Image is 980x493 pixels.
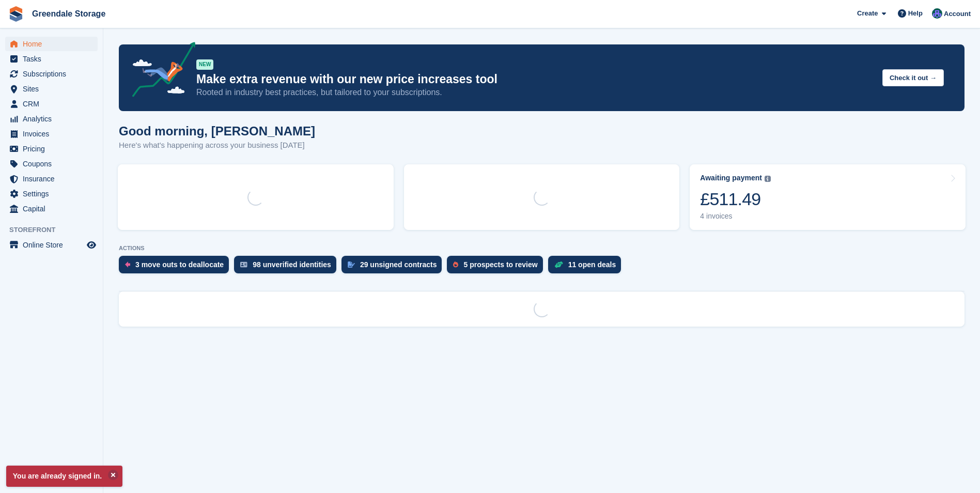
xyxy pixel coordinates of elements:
[85,239,98,251] a: Preview store
[5,127,98,141] a: menu
[944,9,971,19] span: Account
[119,124,315,138] h1: Good morning, [PERSON_NAME]
[253,260,331,269] div: 98 unverified identities
[554,261,563,268] img: deal-1b604bf984904fb50ccaf53a9ad4b4a5d6e5aea283cecdc64d6e3604feb123c2.svg
[882,69,944,86] button: Check it out →
[23,112,85,126] span: Analytics
[119,256,234,279] a: 3 move outs to deallocate
[857,8,878,19] span: Create
[5,238,98,252] a: menu
[5,172,98,186] a: menu
[360,260,437,269] div: 29 unsigned contracts
[23,238,85,252] span: Online Store
[23,172,85,186] span: Insurance
[341,256,447,279] a: 29 unsigned contracts
[463,260,537,269] div: 5 prospects to review
[5,202,98,216] a: menu
[9,225,103,235] span: Storefront
[700,212,771,221] div: 4 invoices
[700,189,771,210] div: £511.49
[5,37,98,51] a: menu
[119,245,965,252] p: ACTIONS
[23,52,85,66] span: Tasks
[908,8,923,19] span: Help
[125,261,130,268] img: move_outs_to_deallocate_icon-f764333ba52eb49d3ac5e1228854f67142a1ed5810a6f6cc68b1a99e826820c5.svg
[700,174,762,182] div: Awaiting payment
[23,127,85,141] span: Invoices
[23,202,85,216] span: Capital
[6,466,122,487] p: You are already signed in.
[196,59,213,70] div: NEW
[348,261,355,268] img: contract_signature_icon-13c848040528278c33f63329250d36e43548de30e8caae1d1a13099fd9432cc5.svg
[453,261,458,268] img: prospect-51fa495bee0391a8d652442698ab0144808aea92771e9ea1ae160a38d050c398.svg
[568,260,616,269] div: 11 open deals
[23,97,85,111] span: CRM
[5,187,98,201] a: menu
[5,67,98,81] a: menu
[5,157,98,171] a: menu
[196,72,874,87] p: Make extra revenue with our new price increases tool
[5,52,98,66] a: menu
[23,37,85,51] span: Home
[690,164,966,230] a: Awaiting payment £511.49 4 invoices
[548,256,627,279] a: 11 open deals
[240,261,247,268] img: verify_identity-adf6edd0f0f0b5bbfe63781bf79b02c33cf7c696d77639b501bdc392416b5a36.svg
[28,5,110,22] a: Greendale Storage
[765,176,771,182] img: icon-info-grey-7440780725fd019a000dd9b08b2336e03edf1995a4989e88bcd33f0948082b44.svg
[23,82,85,96] span: Sites
[5,142,98,156] a: menu
[23,187,85,201] span: Settings
[932,8,942,19] img: Richard Harrison
[234,256,341,279] a: 98 unverified identities
[135,260,224,269] div: 3 move outs to deallocate
[119,140,315,151] p: Here's what's happening across your business [DATE]
[23,157,85,171] span: Coupons
[196,87,874,98] p: Rooted in industry best practices, but tailored to your subscriptions.
[123,42,196,101] img: price-adjustments-announcement-icon-8257ccfd72463d97f412b2fc003d46551f7dbcb40ab6d574587a9cd5c0d94...
[5,97,98,111] a: menu
[5,112,98,126] a: menu
[5,82,98,96] a: menu
[23,67,85,81] span: Subscriptions
[447,256,548,279] a: 5 prospects to review
[8,6,24,22] img: stora-icon-8386f47178a22dfd0bd8f6a31ec36ba5ce8667c1dd55bd0f319d3a0aa187defe.svg
[23,142,85,156] span: Pricing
